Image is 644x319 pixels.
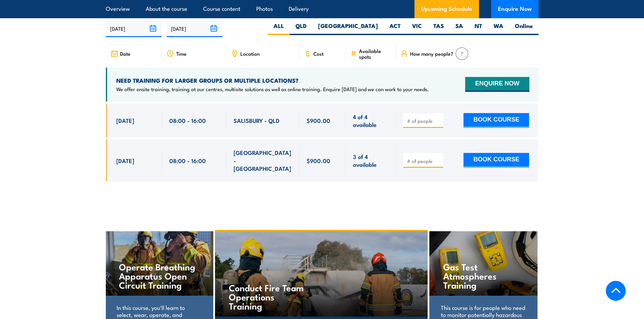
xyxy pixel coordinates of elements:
[450,22,469,35] label: SA
[359,48,391,59] span: Available spots
[290,22,312,35] label: QLD
[234,116,280,124] span: SALISBURY - QLD
[406,22,428,35] label: VIC
[463,153,529,168] button: BOOK COURSE
[116,86,429,92] p: We offer onsite training, training at our centres, multisite solutions as well as online training...
[469,22,488,35] label: NT
[353,153,388,168] span: 3 of 4 available
[509,22,539,35] label: Online
[384,22,406,35] label: ACT
[229,283,308,310] h4: Conduct Fire Team Operations Training
[119,262,199,289] h4: Operate Breathing Apparatus Open Circuit Training
[353,113,388,129] span: 4 of 4 available
[116,116,134,124] span: [DATE]
[116,77,429,84] h4: NEED TRAINING FOR LARGER GROUPS OR MULTIPLE LOCATIONS?
[106,20,162,37] input: From date
[407,117,441,124] input: # of people
[443,262,523,289] h4: Gas Test Atmospheres Training
[410,51,453,56] span: How many people?
[167,20,222,37] input: To date
[169,157,206,164] span: 08:00 - 16:00
[169,116,206,124] span: 08:00 - 16:00
[312,22,384,35] label: [GEOGRAPHIC_DATA]
[176,51,187,56] span: Time
[307,116,330,124] span: $900.00
[240,51,260,56] span: Location
[116,157,134,164] span: [DATE]
[488,22,509,35] label: WA
[234,149,292,172] span: [GEOGRAPHIC_DATA] - [GEOGRAPHIC_DATA]
[465,77,529,92] button: ENQUIRE NOW
[120,51,130,56] span: Date
[268,22,290,35] label: ALL
[428,22,450,35] label: TAS
[307,157,330,164] span: $900.00
[463,113,529,128] button: BOOK COURSE
[407,158,441,164] input: # of people
[313,51,324,56] span: Cost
